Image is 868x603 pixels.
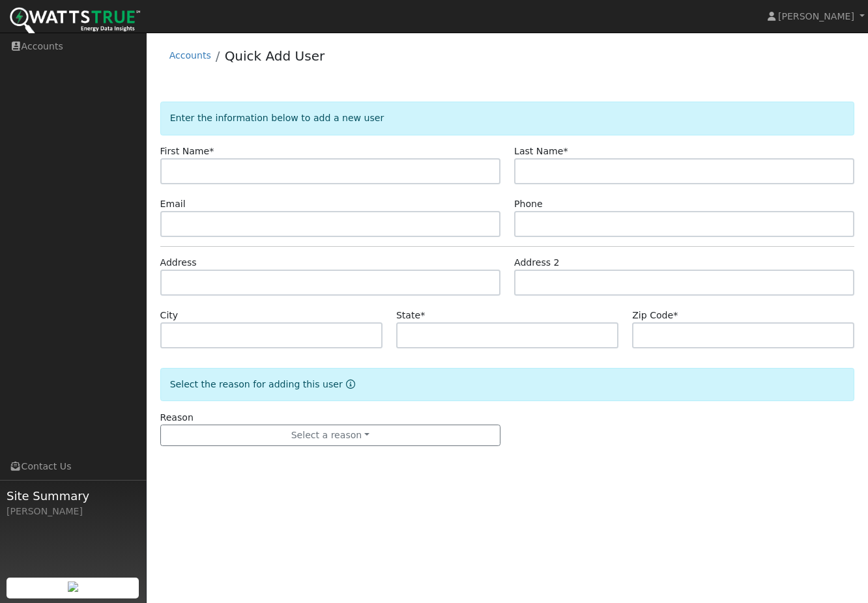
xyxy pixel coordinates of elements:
[160,197,186,211] label: Email
[673,310,678,320] span: Required
[563,146,568,156] span: Required
[778,11,854,21] span: [PERSON_NAME]
[209,146,214,156] span: Required
[160,411,194,425] label: Reason
[160,102,855,135] div: Enter the information below to add a new user
[160,309,179,322] label: City
[160,425,500,447] button: Select a reason
[225,48,325,64] a: Quick Add User
[160,368,855,401] div: Select the reason for adding this user
[160,256,197,270] label: Address
[514,145,568,158] label: Last Name
[7,487,139,505] span: Site Summary
[343,379,355,389] a: Reason for new user
[514,256,560,270] label: Address 2
[632,309,678,322] label: Zip Code
[7,505,139,518] div: [PERSON_NAME]
[160,145,214,158] label: First Name
[420,310,425,320] span: Required
[396,309,425,322] label: State
[514,197,543,211] label: Phone
[68,582,78,592] img: retrieve
[10,7,140,36] img: WattsTrue
[169,50,211,61] a: Accounts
